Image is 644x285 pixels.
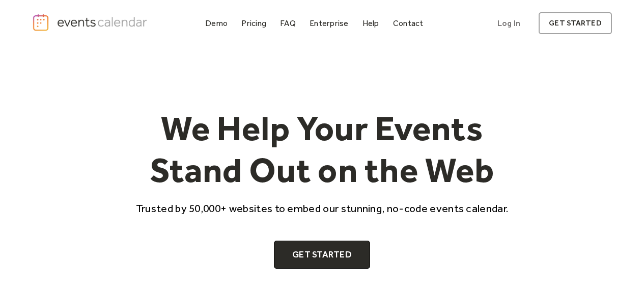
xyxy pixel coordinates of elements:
[276,16,300,30] a: FAQ
[393,20,424,26] div: Contact
[358,16,383,30] a: Help
[241,20,266,26] div: Pricing
[539,12,611,34] a: get started
[201,16,232,30] a: Demo
[127,201,518,216] p: Trusted by 50,000+ websites to embed our stunning, no-code events calendar.
[280,20,296,26] div: FAQ
[310,20,348,26] div: Enterprise
[305,16,352,30] a: Enterprise
[127,108,518,191] h1: We Help Your Events Stand Out on the Web
[205,20,228,26] div: Demo
[237,16,270,30] a: Pricing
[362,20,379,26] div: Help
[389,16,428,30] a: Contact
[274,241,370,269] a: Get Started
[487,12,530,34] a: Log In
